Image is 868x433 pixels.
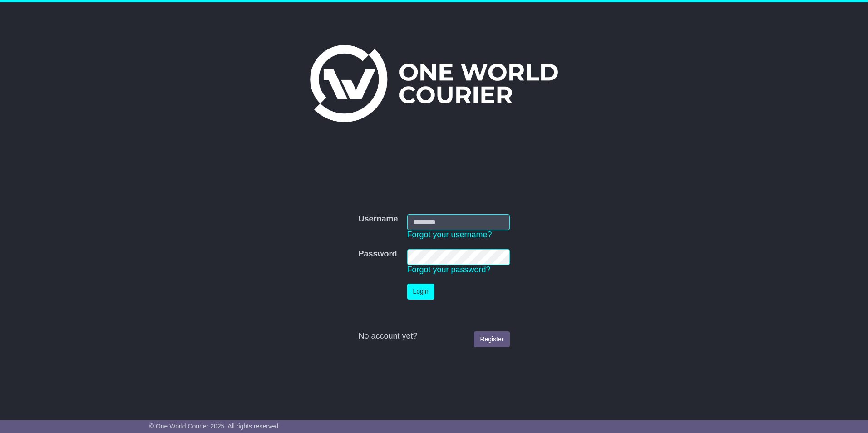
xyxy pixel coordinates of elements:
a: Forgot your username? [407,230,492,239]
button: Login [407,284,434,300]
a: Forgot your password? [407,265,491,274]
div: No account yet? [358,331,509,341]
a: Register [474,331,509,347]
label: Username [358,214,398,224]
span: © One World Courier 2025. All rights reserved. [149,423,281,430]
label: Password [358,249,397,259]
img: One World [310,45,558,122]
